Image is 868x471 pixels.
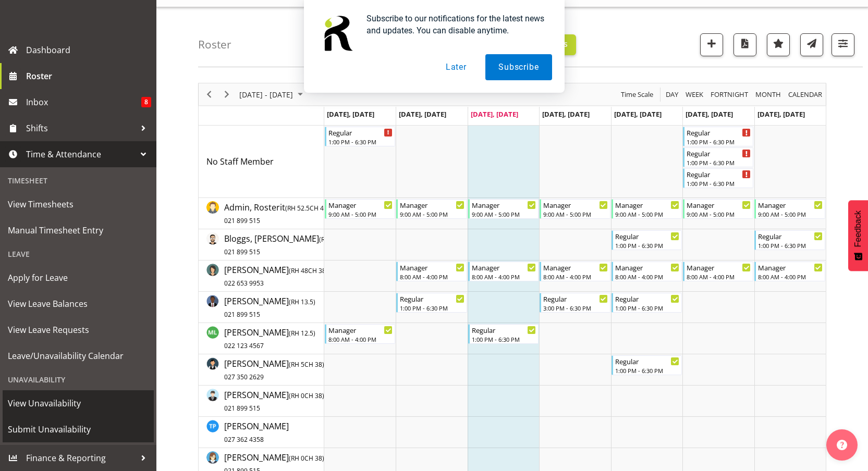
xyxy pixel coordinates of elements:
div: Subscribe to our notifications for the latest news and updates. You can disable anytime. [358,13,552,36]
div: Regular [615,293,679,304]
div: 9:00 AM - 5:00 PM [472,210,536,218]
div: Regular [758,231,822,241]
span: ( CH 38) [289,360,324,369]
span: Bloggs, [PERSON_NAME] [224,233,358,257]
div: 9:00 AM - 5:00 PM [400,210,464,218]
td: Little, Mike resource [199,323,324,354]
span: [DATE], [DATE] [327,109,374,119]
button: Timeline Month [754,88,783,101]
span: [PERSON_NAME] [224,358,324,382]
span: 027 362 4358 [224,435,264,444]
div: Admin, Rosterit"s event - Manager Begin From Saturday, August 30, 2025 at 9:00:00 AM GMT+12:00 En... [683,199,753,219]
div: Regular [615,231,679,241]
span: RH 13.5 [291,298,313,306]
div: No Staff Member"s event - Regular Begin From Monday, August 25, 2025 at 1:00:00 PM GMT+12:00 Ends... [325,127,395,146]
div: Manager [687,262,751,272]
div: 9:00 AM - 5:00 PM [615,210,679,218]
div: Admin, Rosterit"s event - Manager Begin From Friday, August 29, 2025 at 9:00:00 AM GMT+12:00 Ends... [612,199,682,219]
span: RH 52.5 [287,204,310,213]
div: Manager [400,262,464,272]
div: Manager [758,262,822,272]
div: Admin, Rosterit"s event - Manager Begin From Monday, August 25, 2025 at 9:00:00 AM GMT+12:00 Ends... [325,199,395,219]
span: RH 10 [321,235,338,244]
span: [PERSON_NAME] [224,295,315,319]
span: [DATE], [DATE] [399,109,446,119]
div: No Staff Member"s event - Regular Begin From Saturday, August 30, 2025 at 1:00:00 PM GMT+12:00 En... [683,168,753,188]
div: Manager [543,200,607,210]
div: 8:00 AM - 4:00 PM [687,272,751,281]
td: No Staff Member resource [199,126,324,198]
span: [DATE], [DATE] [542,109,590,119]
div: No Staff Member"s event - Regular Begin From Saturday, August 30, 2025 at 1:00:00 PM GMT+12:00 En... [683,147,753,167]
span: Apply for Leave [8,270,149,286]
div: Manager [615,200,679,210]
span: Week [684,88,704,101]
a: [PERSON_NAME](RH 48CH 38)022 653 9953 [224,264,328,289]
div: Manager [400,200,464,210]
button: Feedback - Show survey [848,200,868,271]
span: RH 0 [291,454,304,463]
div: Green, Fred"s event - Regular Begin From Thursday, August 28, 2025 at 3:00:00 PM GMT+12:00 Ends A... [540,293,610,313]
div: Doe, Jane"s event - Manager Begin From Friday, August 29, 2025 at 8:00:00 AM GMT+12:00 Ends At Fr... [612,262,682,281]
div: Leave [3,243,154,265]
div: Regular [472,325,536,335]
span: Admin, Rosterit [224,202,329,226]
span: Inbox [26,94,141,110]
div: Wu, Kevin"s event - Regular Begin From Friday, August 29, 2025 at 1:00:00 PM GMT+12:00 Ends At Fr... [612,355,682,375]
button: Previous [202,88,216,101]
a: [PERSON_NAME](RH 12.5)022 123 4567 [224,326,315,351]
div: Bloggs, Joe"s event - Regular Begin From Sunday, August 31, 2025 at 1:00:00 PM GMT+12:00 Ends At ... [754,230,825,250]
div: Doe, Jane"s event - Manager Begin From Wednesday, August 27, 2025 at 8:00:00 AM GMT+12:00 Ends At... [468,262,539,281]
div: 1:00 PM - 6:30 PM [687,179,751,188]
span: [PERSON_NAME] [224,420,289,444]
div: 1:00 PM - 6:30 PM [328,138,393,146]
div: 8:00 AM - 4:00 PM [328,335,393,343]
div: Regular [400,293,464,304]
span: [DATE], [DATE] [471,109,518,119]
span: RH 0 [291,391,304,400]
span: [PERSON_NAME] [224,327,315,351]
div: 8:00 AM - 4:00 PM [472,272,536,281]
span: ( CH 38) [319,235,358,244]
span: Time & Attendance [26,146,136,162]
div: Next [218,83,236,105]
span: View Leave Balances [8,296,149,312]
div: Regular [328,127,393,138]
span: 021 899 515 [224,216,260,225]
span: View Timesheets [8,196,149,212]
a: No Staff Member [206,155,274,168]
div: 8:00 AM - 4:00 PM [543,272,607,281]
td: Green, Fred resource [199,292,324,323]
div: 1:00 PM - 6:30 PM [472,335,536,343]
div: 9:00 AM - 5:00 PM [543,210,607,218]
span: Leave/Unavailability Calendar [8,348,149,364]
span: View Unavailability [8,395,149,411]
button: Time Scale [619,88,655,101]
button: August 25 - 31, 2025 [238,88,308,101]
div: Manager [687,200,751,210]
span: [PERSON_NAME] [224,389,324,413]
span: [DATE], [DATE] [614,109,662,119]
span: ( ) [289,298,315,306]
span: 022 653 9953 [224,279,264,288]
div: Manager [328,325,393,335]
button: Timeline Day [664,88,680,101]
a: View Timesheets [3,191,154,217]
td: Pham, Thang resource [199,417,324,448]
span: [PERSON_NAME] [224,264,328,288]
span: RH 12.5 [291,329,313,338]
span: RH 5 [291,360,304,369]
div: 8:00 AM - 4:00 PM [615,272,679,281]
span: calendar [787,88,823,101]
span: 027 350 2629 [224,373,264,381]
span: [DATE], [DATE] [686,109,733,119]
div: 9:00 AM - 5:00 PM [758,210,822,218]
div: 1:00 PM - 6:30 PM [687,138,751,146]
div: Little, Mike"s event - Regular Begin From Wednesday, August 27, 2025 at 1:00:00 PM GMT+12:00 Ends... [468,324,539,344]
div: Admin, Rosterit"s event - Manager Begin From Sunday, August 31, 2025 at 9:00:00 AM GMT+12:00 Ends... [754,199,825,219]
button: Later [433,54,480,80]
div: Green, Fred"s event - Regular Begin From Tuesday, August 26, 2025 at 1:00:00 PM GMT+12:00 Ends At... [396,293,467,313]
a: [PERSON_NAME](RH 5CH 38)027 350 2629 [224,357,324,382]
span: Time Scale [620,88,654,101]
a: View Unavailability [3,390,154,416]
